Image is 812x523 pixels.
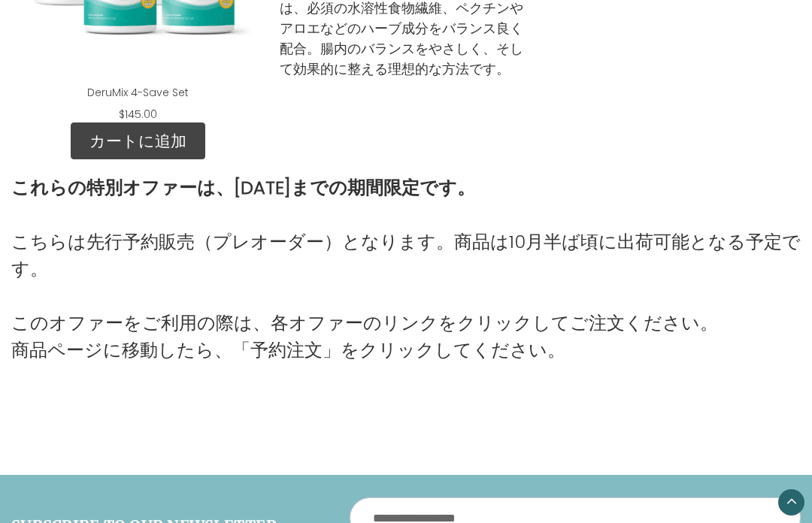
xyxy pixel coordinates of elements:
[110,107,166,122] div: $145.00
[11,175,475,200] strong: これらの特別オファーは、[DATE]までの期間限定です。
[11,228,801,283] p: こちらは先行予約販売（プレオーダー）となります。商品は10月半ば頃に出荷可能となる予定です。
[87,85,189,100] a: DeruMix 4-Save Set
[11,310,801,364] p: このオファーをご利用の際は、各オファーのリンクをクリックしてご注文ください。 商品ページに移動したら、「予約注文」をクリックしてください。
[71,122,205,160] a: カートに追加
